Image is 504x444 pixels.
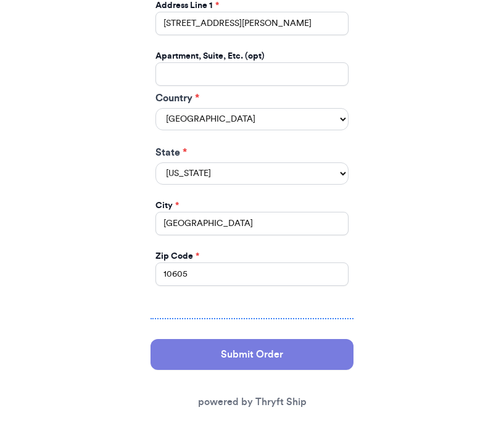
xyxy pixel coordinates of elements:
label: City [155,199,179,212]
label: Zip Code [155,250,199,262]
button: Submit Order [151,339,353,370]
label: Apartment, Suite, Etc. (opt) [155,50,265,62]
label: State [155,145,349,160]
a: powered by Thryft Ship [198,397,307,407]
label: Country [155,91,349,106]
input: 12345 [155,262,349,286]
